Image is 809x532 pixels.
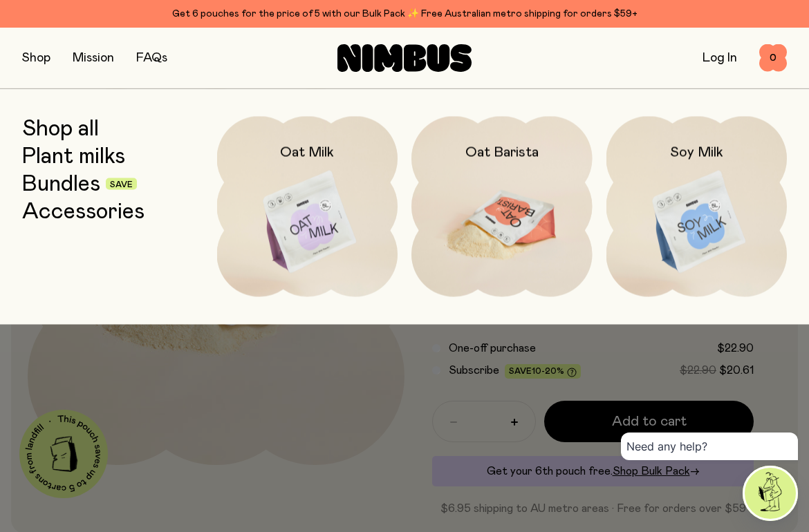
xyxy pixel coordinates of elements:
[217,116,398,297] a: Oat Milk
[606,116,788,297] a: Soy Milk
[621,433,798,460] div: Need any help?
[110,180,133,189] span: Save
[22,171,100,196] a: Bundles
[759,44,787,72] button: 0
[22,199,145,224] a: Accessories
[670,144,723,160] h2: Soy Milk
[411,116,593,297] a: Oat Barista
[280,144,334,160] h2: Oat Milk
[22,144,125,169] a: Plant milks
[745,468,796,519] img: agent
[22,6,787,22] div: Get 6 pouches for the price of 5 with our Bulk Pack ✨ Free Australian metro shipping for orders $59+
[22,116,99,141] a: Shop all
[465,144,539,160] h2: Oat Barista
[73,52,114,64] a: Mission
[136,52,167,64] a: FAQs
[703,52,737,64] a: Log In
